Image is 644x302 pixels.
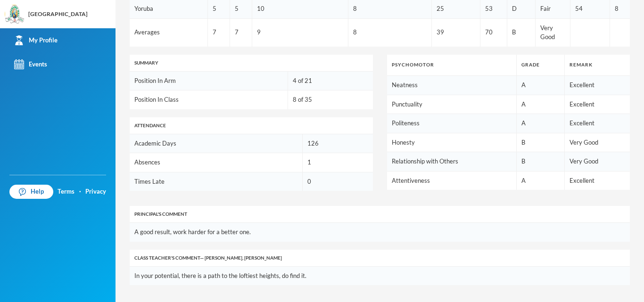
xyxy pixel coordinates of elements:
[387,133,517,152] td: Honesty
[516,114,564,133] td: A
[303,153,373,172] td: 1
[288,90,372,109] td: 8 of 35
[516,133,564,152] td: B
[130,172,303,191] td: Times Late
[235,28,239,36] span: 7
[134,254,282,261] span: Class Teacher 's Comment — [PERSON_NAME], [PERSON_NAME]
[392,61,512,68] div: Psychomotor
[387,114,517,133] td: Politeness
[85,187,106,196] a: Privacy
[437,28,444,36] span: 39
[516,76,564,95] td: A
[14,35,58,45] div: My Profile
[130,267,630,286] td: In your potential, there is a path to the loftiest heights, do find it.
[387,171,517,190] td: Attentiveness
[303,134,373,153] td: 126
[512,28,516,36] span: B
[564,114,630,133] td: Excellent
[130,134,303,153] td: Academic Days
[130,153,303,172] td: Absences
[134,59,368,66] div: Summary
[303,172,373,191] td: 0
[134,28,160,36] span: Averages
[516,152,564,171] td: B
[387,76,517,95] td: Neatness
[387,95,517,114] td: Punctuality
[130,90,288,109] td: Position In Class
[58,187,74,196] a: Terms
[134,211,187,218] span: Principal 's Comment
[564,171,630,190] td: Excellent
[5,5,24,24] img: logo
[257,28,261,36] span: 9
[564,95,630,114] td: Excellent
[213,28,216,36] span: 7
[130,72,288,90] td: Position In Arm
[540,24,555,41] span: Very Good
[79,187,81,196] div: ·
[564,76,630,95] td: Excellent
[564,152,630,171] td: Very Good
[564,133,630,152] td: Very Good
[485,28,493,36] span: 70
[516,55,564,76] th: Grade
[353,28,357,36] span: 8
[387,152,517,171] td: Relationship with Others
[28,10,88,18] div: [GEOGRAPHIC_DATA]
[516,171,564,190] td: A
[14,59,47,69] div: Events
[516,95,564,114] td: A
[564,55,630,76] th: Remark
[130,223,630,242] td: A good result, work harder for a better one.
[9,185,53,199] a: Help
[288,72,372,90] td: 4 of 21
[134,122,368,129] div: Attendance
